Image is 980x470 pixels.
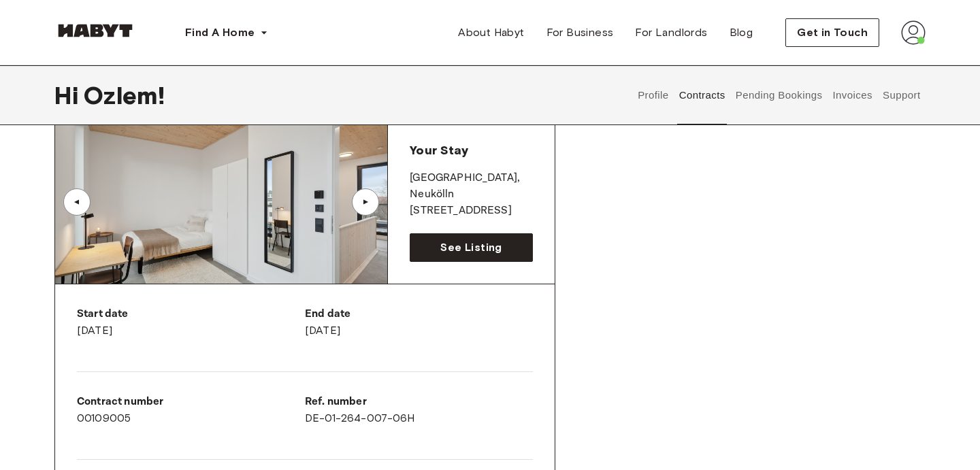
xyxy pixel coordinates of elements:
div: user profile tabs [633,65,926,125]
p: End date [305,306,533,322]
a: For Business [536,19,625,46]
img: Image of the room [55,120,387,284]
span: Find A Home [185,24,255,41]
p: Ref. number [305,394,533,410]
p: Contract number [77,394,305,410]
div: ▲ [70,198,84,206]
button: Profile [636,65,671,125]
div: DE-01-264-007-06H [305,394,533,426]
div: ▲ [359,198,372,206]
div: [DATE] [305,306,533,339]
span: Ozlem ! [84,81,165,110]
span: Get in Touch [797,24,868,41]
span: For Business [546,24,614,41]
button: Contracts [677,65,727,125]
img: Habyt [54,24,136,37]
span: Your Stay [410,143,468,158]
p: [STREET_ADDRESS] [410,203,533,219]
button: Find A Home [174,19,279,46]
span: About Habyt [458,24,524,41]
div: [DATE] [77,306,305,339]
a: About Habyt [447,19,535,46]
a: Blog [719,19,764,46]
img: avatar [901,20,926,45]
div: 00109005 [77,394,305,426]
p: [GEOGRAPHIC_DATA] , Neukölln [410,170,533,203]
span: Hi [54,81,84,110]
span: See Listing [440,239,502,256]
button: Pending Bookings [734,65,824,125]
button: Get in Touch [785,18,879,47]
button: Support [881,65,922,125]
button: Invoices [831,65,874,125]
p: Start date [77,306,305,322]
span: For Landlords [635,24,707,41]
a: For Landlords [624,19,718,46]
a: See Listing [410,233,533,262]
span: Blog [730,24,753,41]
